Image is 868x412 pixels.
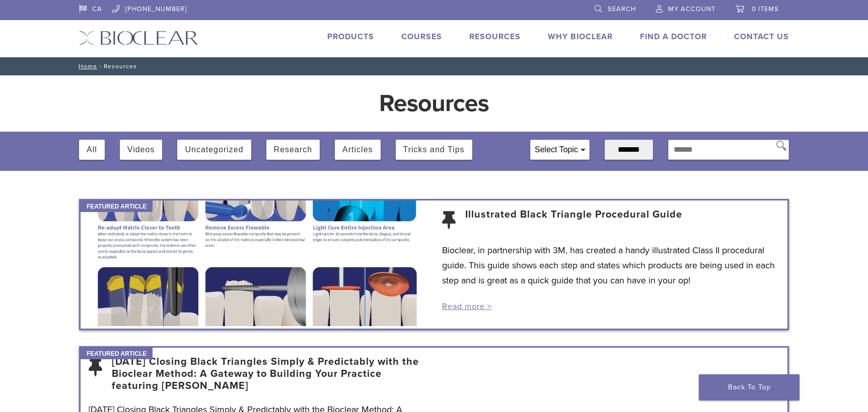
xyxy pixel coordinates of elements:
[112,356,426,392] a: [DATE] Closing Black Triangles Simply & Predictably with the Bioclear Method: A Gateway to Buildi...
[79,31,198,45] img: Bioclear
[327,32,374,42] a: Products
[76,63,97,70] a: Home
[200,91,668,116] h1: Resources
[668,5,715,13] span: My Account
[699,374,800,400] a: Back To Top
[274,140,312,160] button: Research
[752,5,779,13] span: 0 items
[465,209,682,233] a: Illustrated Black Triangle Procedural Guide
[185,140,243,160] button: Uncategorized
[401,32,442,42] a: Courses
[469,32,521,42] a: Resources
[71,57,797,75] nav: Resources
[531,140,589,159] div: Select Topic
[442,243,779,288] p: Bioclear, in partnership with 3M, has created a handy illustrated Class II procedural guide. This...
[608,5,636,13] span: Search
[640,32,707,42] a: Find A Doctor
[87,140,97,160] button: All
[403,140,465,160] button: Tricks and Tips
[342,140,373,160] button: Articles
[97,64,104,69] span: /
[442,301,492,312] a: Read more >
[734,32,789,42] a: Contact Us
[548,32,613,42] a: Why Bioclear
[127,140,155,160] button: Videos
